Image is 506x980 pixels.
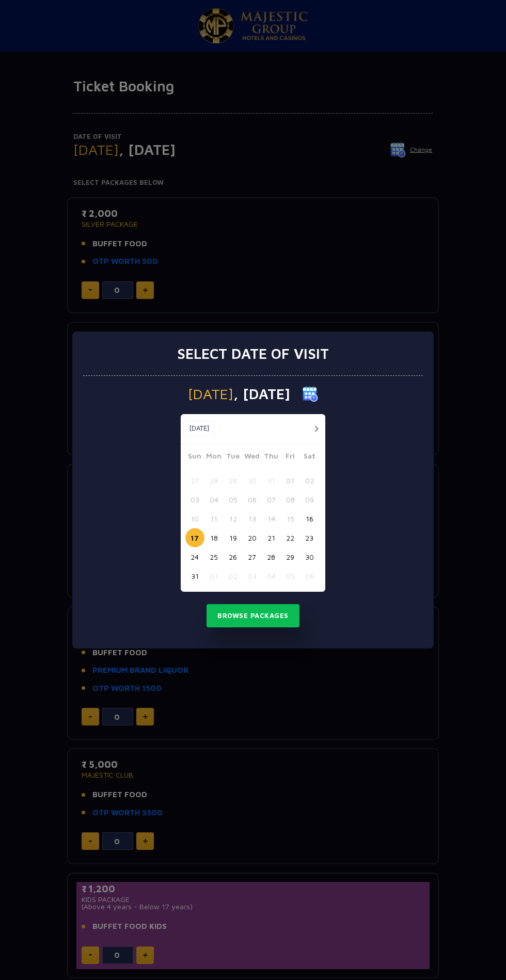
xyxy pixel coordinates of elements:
[185,471,204,490] button: 27
[262,528,281,547] button: 21
[185,528,204,547] button: 17
[224,566,243,586] button: 02
[204,471,224,490] button: 28
[262,450,281,465] span: Thu
[204,528,224,547] button: 18
[185,509,204,528] button: 10
[224,528,243,547] button: 19
[243,547,262,566] button: 27
[300,490,319,509] button: 09
[300,450,319,465] span: Sat
[281,450,300,465] span: Fri
[262,566,281,586] button: 04
[224,450,243,465] span: Tue
[300,566,319,586] button: 06
[188,387,233,401] span: [DATE]
[224,509,243,528] button: 12
[303,386,318,402] img: calender icon
[183,421,215,436] button: [DATE]
[300,528,319,547] button: 23
[281,528,300,547] button: 22
[262,490,281,509] button: 07
[243,509,262,528] button: 13
[204,450,224,465] span: Mon
[185,566,204,586] button: 31
[281,566,300,586] button: 05
[243,471,262,490] button: 30
[281,509,300,528] button: 15
[300,471,319,490] button: 02
[262,547,281,566] button: 28
[204,509,224,528] button: 11
[262,471,281,490] button: 31
[224,471,243,490] button: 29
[185,490,204,509] button: 03
[185,547,204,566] button: 24
[262,509,281,528] button: 14
[243,490,262,509] button: 06
[243,450,262,465] span: Wed
[204,490,224,509] button: 04
[243,566,262,586] button: 03
[177,345,329,362] h3: Select date of visit
[281,490,300,509] button: 08
[204,547,224,566] button: 25
[300,547,319,566] button: 30
[185,450,204,465] span: Sun
[224,547,243,566] button: 26
[204,566,224,586] button: 01
[281,471,300,490] button: 01
[207,604,299,628] button: Browse Packages
[224,490,243,509] button: 05
[243,528,262,547] button: 20
[233,387,290,401] span: , [DATE]
[281,547,300,566] button: 29
[300,509,319,528] button: 16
